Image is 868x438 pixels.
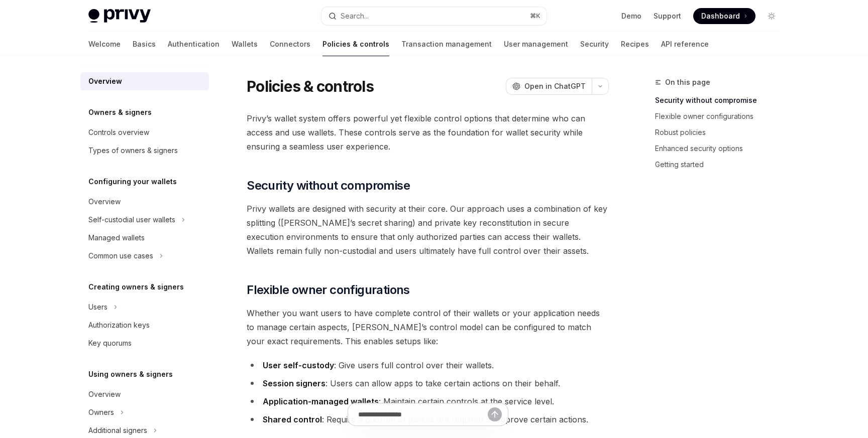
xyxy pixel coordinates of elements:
[580,32,609,56] a: Security
[263,360,334,370] strong: User self-custody
[504,32,568,56] a: User management
[88,281,184,293] h5: Creating owners & signers
[88,250,153,262] div: Common use cases
[506,78,592,95] button: Open in ChatGPT
[661,32,709,56] a: API reference
[270,32,310,56] a: Connectors
[247,282,410,298] span: Flexible owner configurations
[88,301,107,313] div: Users
[88,337,132,349] div: Key quorums
[322,32,389,56] a: Policies & controls
[80,141,209,160] a: Types of owners & signers
[655,157,788,173] a: Getting started
[80,316,209,334] a: Authorization keys
[530,12,540,20] span: ⌘ K
[247,394,609,408] li: : Maintain certain controls at the service level.
[80,334,209,352] a: Key quorums
[524,81,586,91] span: Open in ChatGPT
[232,32,258,56] a: Wallets
[80,123,209,141] a: Controls overview
[88,214,175,226] div: Self-custodial user wallets
[88,406,114,418] div: Owners
[80,72,209,90] a: Overview
[655,140,788,157] a: Enhanced security options
[655,92,788,108] a: Security without compromise
[247,306,609,348] span: Whether you want users to have complete control of their wallets or your application needs to man...
[247,202,609,258] span: Privy wallets are designed with security at their core. Our approach uses a combination of key sp...
[655,124,788,140] a: Robust policies
[88,32,121,56] a: Welcome
[88,368,173,380] h5: Using owners & signers
[80,229,209,247] a: Managed wallets
[263,378,325,388] strong: Session signers
[80,385,209,403] a: Overview
[247,178,410,194] span: Security without compromise
[88,75,122,87] div: Overview
[88,176,177,188] h5: Configuring your wallets
[401,32,492,56] a: Transaction management
[701,11,740,21] span: Dashboard
[621,32,649,56] a: Recipes
[321,7,547,25] button: Search...⌘K
[80,193,209,211] a: Overview
[88,388,121,400] div: Overview
[764,8,780,24] button: Toggle dark mode
[168,32,220,56] a: Authentication
[133,32,156,56] a: Basics
[88,106,152,118] h5: Owners & signers
[247,376,609,390] li: : Users can allow apps to take certain actions on their behalf.
[665,76,710,88] span: On this page
[341,10,369,22] div: Search...
[247,358,609,372] li: : Give users full control over their wallets.
[654,11,681,21] a: Support
[621,11,641,21] a: Demo
[88,126,149,138] div: Controls overview
[247,111,609,154] span: Privy’s wallet system offers powerful yet flexible control options that determine who can access ...
[693,8,755,24] a: Dashboard
[488,407,502,421] button: Send message
[88,144,178,157] div: Types of owners & signers
[88,196,121,208] div: Overview
[247,77,374,95] h1: Policies & controls
[88,319,150,331] div: Authorization keys
[655,108,788,124] a: Flexible owner configurations
[88,424,147,436] div: Additional signers
[88,9,151,23] img: light logo
[88,232,145,244] div: Managed wallets
[263,396,379,406] strong: Application-managed wallets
